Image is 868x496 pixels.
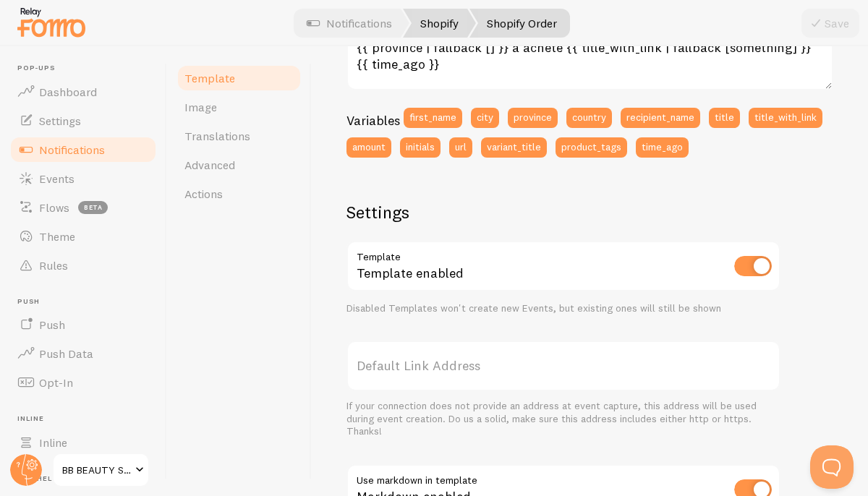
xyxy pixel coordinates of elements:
iframe: Help Scout Beacon - Open [810,445,854,489]
button: time_ago [636,137,689,158]
a: Settings [9,106,158,135]
span: Image [184,100,217,114]
span: Pop-ups [17,64,158,73]
a: Image [176,93,302,121]
a: Rules [9,251,158,280]
a: Flows beta [9,193,158,222]
h3: Variables [346,112,400,129]
a: Inline [9,428,158,457]
h2: Settings [346,201,780,223]
button: city [471,108,499,128]
button: initials [400,137,441,158]
span: Settings [39,114,81,128]
span: Advanced [184,158,235,172]
button: product_tags [556,137,627,158]
button: variant_title [481,137,547,158]
label: Default Link Address [346,341,780,391]
span: Inline [17,414,158,424]
span: Rules [39,258,68,273]
span: Push [17,297,158,307]
span: Push Data [39,346,93,361]
div: If your connection does not provide an address at event capture, this address will be used during... [346,400,780,438]
span: Push [39,317,65,332]
span: Notifications [39,142,105,157]
span: BB BEAUTY STUDIO [62,461,131,479]
span: Events [39,171,75,186]
a: Notifications [9,135,158,164]
a: BB BEAUTY STUDIO [52,453,150,487]
button: country [566,108,612,128]
button: recipient_name [621,108,700,128]
a: Advanced [176,150,302,179]
a: Dashboard [9,77,158,106]
div: Template enabled [346,241,780,294]
button: province [508,108,558,128]
button: title_with_link [749,108,822,128]
a: Actions [176,179,302,208]
button: title [709,108,740,128]
button: amount [346,137,391,158]
span: Inline [39,435,67,450]
img: fomo-relay-logo-orange.svg [15,4,88,40]
a: Events [9,164,158,193]
span: beta [78,201,108,214]
a: Push [9,310,158,339]
span: Flows [39,200,69,215]
button: url [449,137,472,158]
span: Actions [184,187,223,201]
span: Dashboard [39,85,97,99]
span: Translations [184,129,250,143]
a: Template [176,64,302,93]
span: Template [184,71,235,85]
a: Theme [9,222,158,251]
span: Opt-In [39,375,73,390]
button: first_name [404,108,462,128]
span: Theme [39,229,75,244]
a: Translations [176,121,302,150]
a: Opt-In [9,368,158,397]
a: Push Data [9,339,158,368]
div: Disabled Templates won't create new Events, but existing ones will still be shown [346,302,780,315]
